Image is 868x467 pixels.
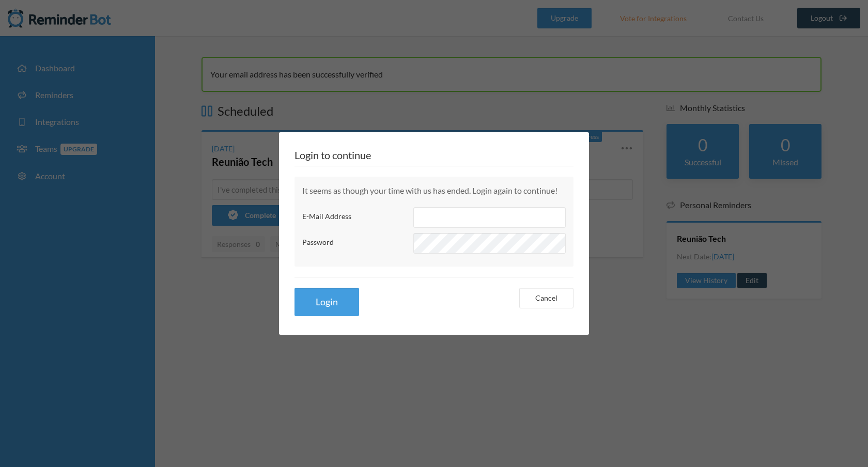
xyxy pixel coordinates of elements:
[519,288,574,308] a: Cancel
[302,184,566,197] p: It seems as though your time with us has ended. Login again to continue!
[295,288,359,316] button: Login
[295,148,574,166] h2: Login to continue
[302,211,406,222] label: E-Mail Address
[302,237,406,247] label: Password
